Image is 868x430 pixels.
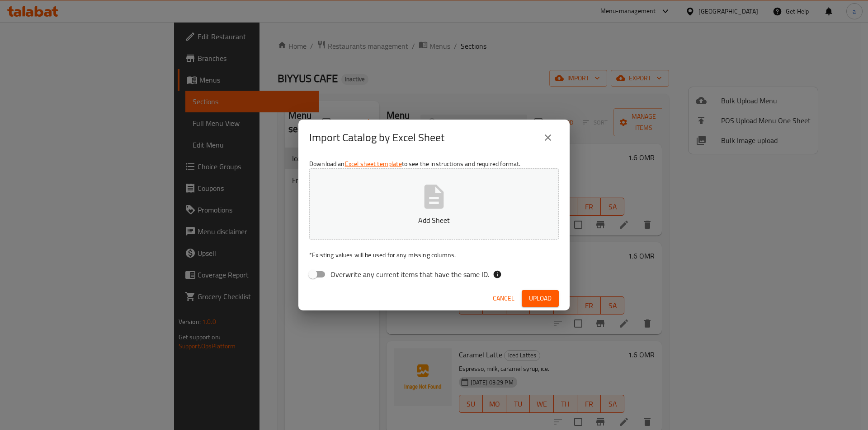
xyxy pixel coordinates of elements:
[489,290,518,307] button: Cancel
[309,130,444,145] h2: Import Catalog by Excel Sheet
[309,168,559,240] button: Add Sheet
[323,215,545,226] p: Add Sheet
[298,156,570,287] div: Download an to see the instructions and required format.
[493,270,502,279] svg: If the overwrite option isn't selected, then the items that match an existing ID will be ignored ...
[522,290,559,307] button: Upload
[309,250,559,259] p: Existing values will be used for any missing columns.
[529,293,552,304] span: Upload
[493,293,514,304] span: Cancel
[537,127,559,148] button: close
[330,269,489,280] span: Overwrite any current items that have the same ID.
[345,158,402,170] a: Excel sheet template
